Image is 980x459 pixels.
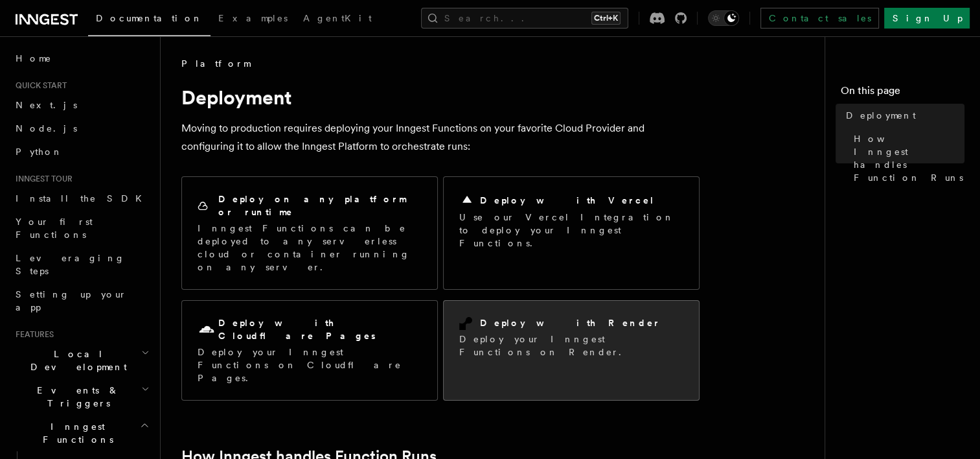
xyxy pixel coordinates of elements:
[10,140,152,163] a: Python
[10,329,54,340] span: Features
[16,123,77,134] span: Node.js
[459,333,683,359] p: Deploy your Inngest Functions on Render.
[480,194,655,207] h2: Deploy with Vercel
[10,174,73,184] span: Inngest tour
[443,176,700,290] a: Deploy with VercelUse our Vercel Integration to deploy your Inngest Functions.
[16,253,125,276] span: Leveraging Steps
[10,80,67,91] span: Quick start
[10,384,141,410] span: Events & Triggers
[841,83,964,104] h4: On this page
[10,187,152,210] a: Install the SDK
[16,193,150,204] span: Install the SDK
[16,147,63,157] span: Python
[480,316,661,329] h2: Deploy with Render
[16,52,52,65] span: Home
[854,132,964,184] span: How Inngest handles Function Runs
[198,346,422,384] p: Deploy your Inngest Functions on Cloudflare Pages.
[211,4,295,35] a: Examples
[849,127,964,189] a: How Inngest handles Function Runs
[16,100,77,110] span: Next.js
[459,211,683,250] p: Use our Vercel Integration to deploy your Inngest Functions.
[10,283,152,319] a: Setting up your app
[16,289,127,312] span: Setting up your app
[295,4,380,35] a: AgentKit
[10,93,152,117] a: Next.js
[88,4,211,36] a: Documentation
[218,13,288,23] span: Examples
[10,420,140,446] span: Inngest Functions
[198,321,216,339] svg: Cloudflare
[10,246,152,283] a: Leveraging Steps
[846,109,916,122] span: Deployment
[10,347,141,373] span: Local Development
[198,222,422,274] p: Inngest Functions can be deployed to any serverless cloud or container running on any server.
[218,193,422,218] h2: Deploy on any platform or runtime
[421,8,628,29] button: Search...Ctrl+K
[303,13,372,23] span: AgentKit
[708,10,739,26] button: Toggle dark mode
[16,217,93,240] span: Your first Functions
[10,47,152,70] a: Home
[841,104,964,127] a: Deployment
[181,176,438,290] a: Deploy on any platform or runtimeInngest Functions can be deployed to any serverless cloud or con...
[181,300,438,401] a: Deploy with Cloudflare PagesDeploy your Inngest Functions on Cloudflare Pages.
[443,300,700,401] a: Deploy with RenderDeploy your Inngest Functions on Render.
[10,379,152,415] button: Events & Triggers
[760,8,879,29] a: Contact sales
[884,8,970,29] a: Sign Up
[181,119,700,156] p: Moving to production requires deploying your Inngest Functions on your favorite Cloud Provider an...
[96,13,203,23] span: Documentation
[10,210,152,246] a: Your first Functions
[181,57,250,70] span: Platform
[181,86,700,109] h1: Deployment
[10,342,152,379] button: Local Development
[218,316,422,342] h2: Deploy with Cloudflare Pages
[10,117,152,140] a: Node.js
[10,415,152,451] button: Inngest Functions
[591,12,621,25] kbd: Ctrl+K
